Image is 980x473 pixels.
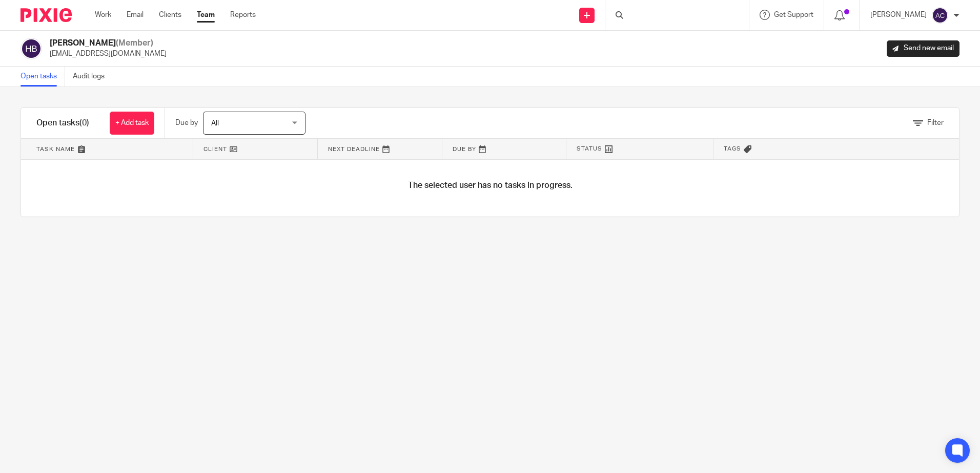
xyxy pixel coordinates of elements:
[21,38,42,59] img: svg%3E
[927,119,944,126] span: Filter
[127,10,144,20] a: Email
[36,118,89,128] h1: Open tasks
[21,8,72,22] img: Pixie
[211,120,219,127] span: All
[724,144,741,153] span: Tags
[159,10,181,20] a: Clients
[175,118,198,128] p: Due by
[79,119,89,127] span: (0)
[95,10,111,20] a: Work
[116,39,153,47] span: (Member)
[774,11,813,18] span: Get Support
[870,10,927,20] p: [PERSON_NAME]
[577,144,602,153] span: Status
[230,10,256,20] a: Reports
[73,67,112,87] a: Audit logs
[887,40,959,57] a: Send new email
[50,49,167,59] p: [EMAIL_ADDRESS][DOMAIN_NAME]
[50,38,167,49] h2: [PERSON_NAME]
[932,7,948,24] img: svg%3E
[110,112,154,135] a: + Add task
[197,10,215,20] a: Team
[21,67,65,87] a: Open tasks
[408,180,573,191] h4: The selected user has no tasks in progress.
